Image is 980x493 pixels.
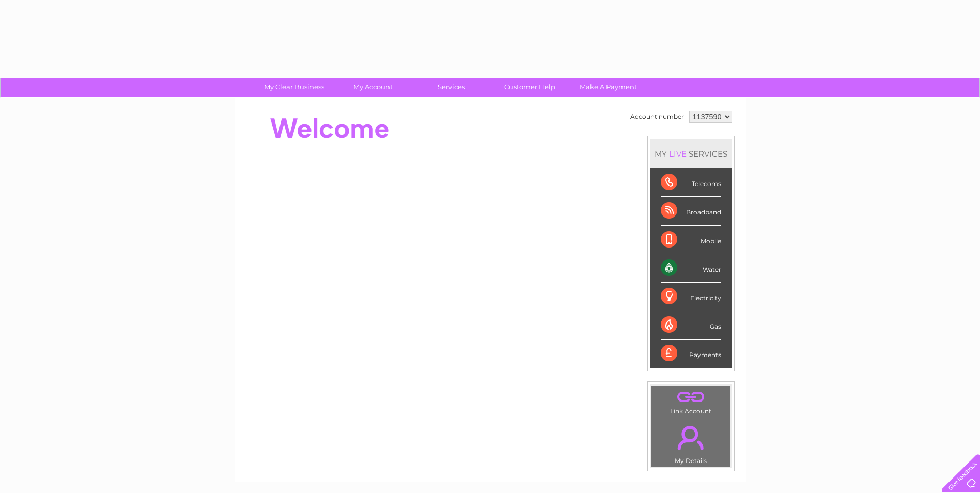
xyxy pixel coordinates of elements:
td: Account number [628,108,687,126]
a: Customer Help [487,78,572,97]
div: Gas [661,311,721,340]
div: Electricity [661,283,721,311]
a: My Account [330,78,415,97]
div: Broadband [661,197,721,225]
td: My Details [651,417,731,468]
a: Services [409,78,494,97]
div: LIVE [667,149,689,159]
a: . [654,388,728,406]
div: MY SERVICES [650,139,732,168]
a: My Clear Business [252,78,337,97]
td: Link Account [651,385,731,418]
div: Mobile [661,226,721,254]
a: . [654,420,728,456]
div: Payments [661,340,721,367]
div: Water [661,254,721,283]
a: Make A Payment [566,78,651,97]
div: Telecoms [661,168,721,197]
